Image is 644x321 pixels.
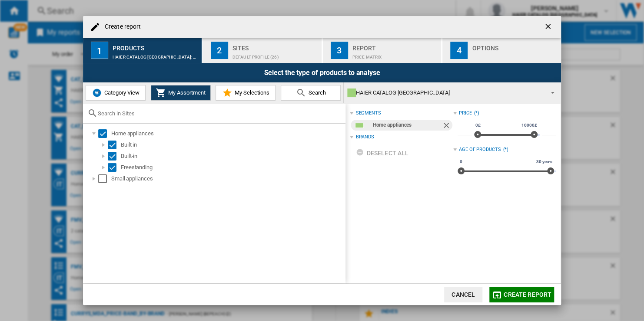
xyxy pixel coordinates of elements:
button: Create report [489,287,554,302]
div: HAIER CATALOG [GEOGRAPHIC_DATA]:Home appliances [113,50,198,59]
button: My Assortment [151,85,211,101]
div: 1 [91,42,108,59]
div: Brands [355,134,374,141]
div: 3 [331,42,348,59]
span: 30 years [535,158,554,165]
span: 0£ [474,122,482,129]
md-checkbox: Select [108,141,121,149]
button: Search [281,85,341,101]
md-checkbox: Select [108,152,121,160]
button: 1 Products HAIER CATALOG [GEOGRAPHIC_DATA]:Home appliances [83,38,202,63]
div: HAIER CATALOG [GEOGRAPHIC_DATA] [347,87,543,99]
button: My Selections [216,85,276,101]
div: Freestanding [121,163,344,172]
input: Search in Sites [98,110,341,117]
span: Search [306,89,326,96]
button: Deselect all [353,145,411,161]
div: Age of products [459,146,501,153]
div: Home appliances [111,129,344,138]
div: Default profile (26) [232,50,318,59]
span: Category View [102,89,139,96]
div: Home appliances [372,120,442,131]
div: Select the type of products to analyse [83,63,561,82]
div: Built in [121,141,344,149]
button: Category View [86,85,146,101]
span: 0 [458,158,464,165]
span: Create report [504,291,551,298]
md-checkbox: Select [98,174,111,183]
div: Small appliances [111,174,344,183]
div: Products [113,41,198,50]
div: Deselect all [356,145,408,161]
div: segments [355,110,381,117]
button: Cancel [444,287,482,302]
div: Report [352,41,438,50]
div: 4 [450,42,468,59]
md-checkbox: Select [98,129,111,138]
div: 2 [211,42,228,59]
div: Options [472,41,558,50]
span: My Assortment [166,89,206,96]
h4: Create report [100,23,141,31]
span: 10000£ [520,122,538,129]
div: Sites [232,41,318,50]
button: getI18NText('BUTTONS.CLOSE_DIALOG') [540,18,558,36]
ng-md-icon: getI18NText('BUTTONS.CLOSE_DIALOG') [544,22,554,33]
div: Price [459,110,472,117]
md-checkbox: Select [108,163,121,172]
button: 2 Sites Default profile (26) [203,38,322,63]
button: 3 Report Price Matrix [323,38,442,63]
ng-md-icon: Remove [442,121,452,131]
button: 4 Options [442,38,561,63]
div: Price Matrix [352,50,438,59]
div: Built-in [121,152,344,160]
span: My Selections [232,89,269,96]
img: wiser-icon-blue.png [92,88,102,98]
